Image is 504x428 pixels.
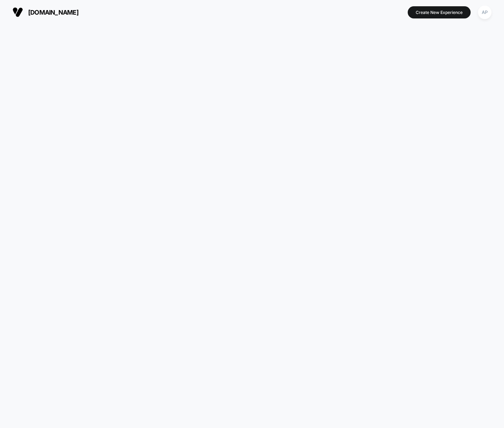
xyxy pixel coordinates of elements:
[408,6,471,18] button: Create New Experience
[10,7,81,18] button: [DOMAIN_NAME]
[13,7,23,17] img: Visually logo
[28,9,79,16] span: [DOMAIN_NAME]
[478,6,491,19] div: AP
[476,5,494,20] button: AP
